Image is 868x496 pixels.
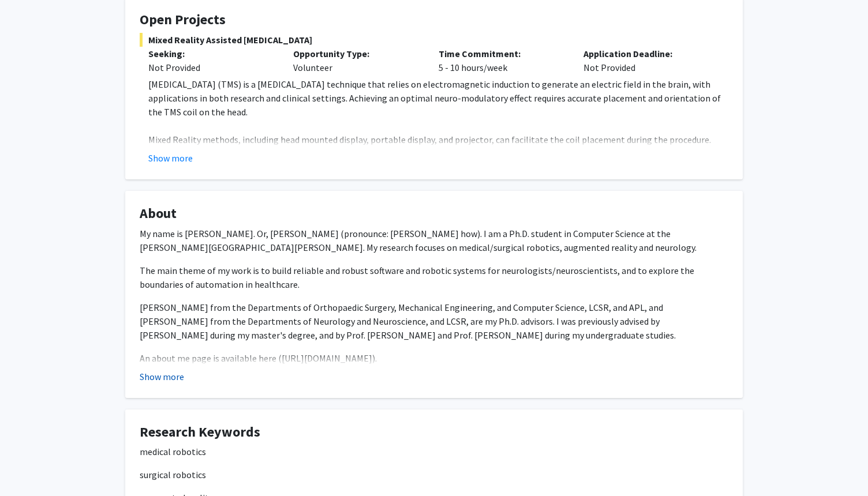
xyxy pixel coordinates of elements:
span: My name is [PERSON_NAME]. Or, [PERSON_NAME] (pronounce: [PERSON_NAME] how). I am a Ph.D. student ... [140,228,697,253]
div: Not Provided [148,61,276,74]
p: Application Deadline: [583,47,711,61]
span: Mixed Reality Assisted [MEDICAL_DATA] [140,33,728,47]
p: Mixed Reality methods, including head mounted display, portable display, and projector, can facil... [148,133,728,160]
p: [PERSON_NAME] from the Departments of Orthopaedic Surgery, Mechanical Engineering, and Computer S... [140,300,728,342]
div: Not Provided [575,47,720,74]
p: Opportunity Type: [293,47,421,61]
p: Seeking: [148,47,276,61]
h4: Research Keywords [140,424,728,441]
button: Show more [140,370,184,384]
p: surgical robotics [140,468,728,482]
span: [MEDICAL_DATA] (TMS) is a [MEDICAL_DATA] technique that relies on electromagnetic induction to ge... [148,78,721,118]
p: The main theme of my work is to build reliable and robust software and robotic systems for neurol... [140,264,728,291]
h4: About [140,205,728,222]
p: An about me page is available here ([URL][DOMAIN_NAME]). [140,351,728,365]
p: Time Commitment: [439,47,566,61]
div: Volunteer [285,47,429,74]
div: 5 - 10 hours/week [430,47,575,74]
button: Show more [148,151,193,165]
h4: Open Projects [140,12,728,28]
p: medical robotics [140,445,728,459]
iframe: Chat [9,444,49,487]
